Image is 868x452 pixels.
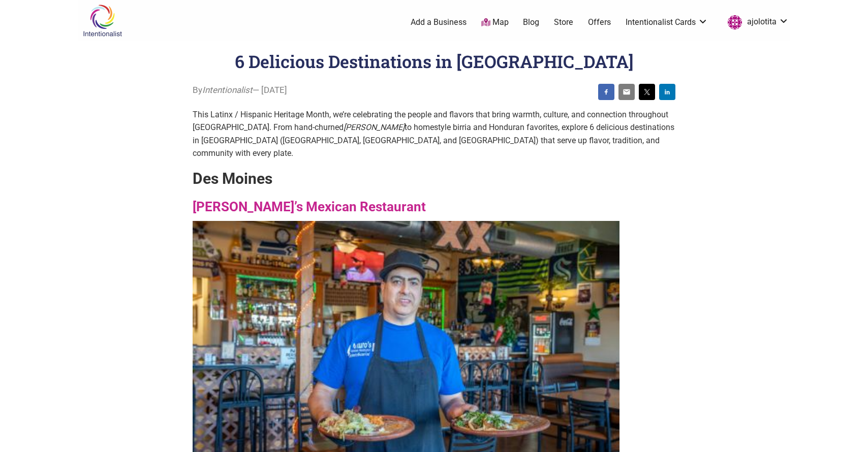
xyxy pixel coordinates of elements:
h1: 6 Delicious Destinations in [GEOGRAPHIC_DATA] [235,50,634,73]
p: This Latinx / Hispanic Heritage Month, we’re celebrating the people and flavors that bring warmth... [193,108,675,160]
img: Intentionalist [78,4,127,37]
strong: Des Moines [193,170,272,187]
em: [PERSON_NAME] [344,122,405,132]
img: linkedin sharing button [663,88,671,96]
i: Intentionalist [202,85,253,95]
a: Intentionalist Cards [626,17,708,28]
img: twitter sharing button [643,88,651,96]
a: Offers [588,17,611,28]
span: By — [DATE] [193,84,287,97]
img: email sharing button [623,88,631,96]
a: [PERSON_NAME]’s Mexican Restaurant [193,199,426,214]
img: facebook sharing button [602,88,610,96]
a: Blog [523,17,539,28]
a: Map [481,17,509,28]
a: ajolotita [723,13,789,31]
a: Store [554,17,573,28]
a: Add a Business [411,17,467,28]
